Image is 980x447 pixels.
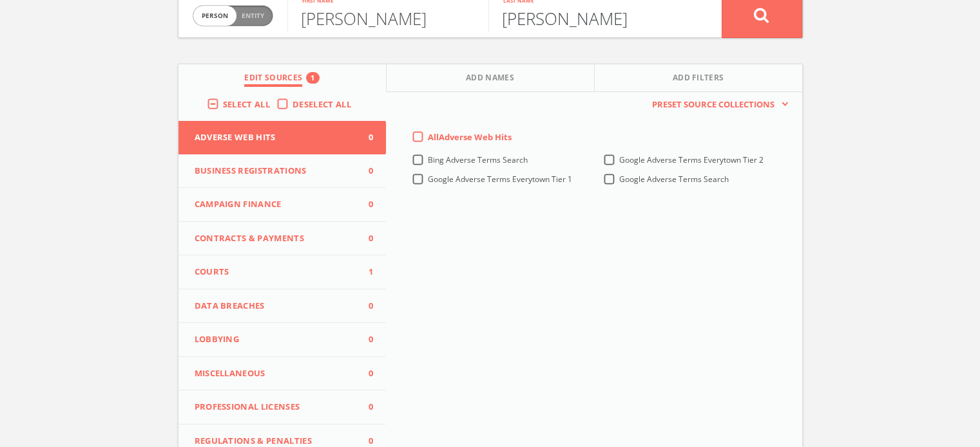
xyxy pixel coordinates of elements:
div: 1 [306,72,319,84]
span: Google Adverse Terms Search [619,174,729,185]
button: Professional Licenses0 [178,390,387,424]
span: Entity [242,11,264,21]
span: All Adverse Web Hits [428,131,512,143]
span: Google Adverse Terms Everytown Tier 1 [428,174,572,185]
span: 1 [354,266,373,278]
span: 0 [354,131,373,144]
span: Preset Source Collections [646,98,781,111]
span: Lobbying [195,333,354,346]
button: Campaign Finance0 [178,188,387,222]
button: Preset Source Collections [646,98,789,111]
button: Lobbying0 [178,323,387,357]
button: Contracts & Payments0 [178,222,387,256]
span: Google Adverse Terms Everytown Tier 2 [619,154,764,165]
span: 0 [354,401,373,414]
button: Adverse Web Hits0 [178,121,387,154]
span: Adverse Web Hits [195,131,354,144]
span: Professional Licenses [195,401,354,414]
button: Miscellaneous0 [178,357,387,391]
span: 0 [354,300,373,313]
span: Miscellaneous [195,367,354,380]
span: Bing Adverse Terms Search [428,154,528,165]
span: Add Names [466,72,514,87]
span: 0 [354,232,373,245]
span: 0 [354,367,373,380]
button: Add Names [387,64,595,92]
span: Contracts & Payments [195,232,354,245]
span: Deselect All [293,98,351,110]
span: Data Breaches [195,300,354,313]
span: 0 [354,333,373,346]
button: Courts1 [178,255,387,289]
button: Data Breaches0 [178,289,387,324]
span: Campaign Finance [195,198,354,211]
button: Business Registrations0 [178,154,387,188]
span: Courts [195,266,354,278]
span: 0 [354,198,373,211]
button: Edit Sources1 [178,64,387,92]
span: 0 [354,165,373,178]
span: Edit Sources [244,72,302,87]
button: Add Filters [595,64,802,92]
span: person [193,6,236,26]
span: Add Filters [673,72,724,87]
span: Select All [223,98,270,110]
span: Business Registrations [195,165,354,178]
